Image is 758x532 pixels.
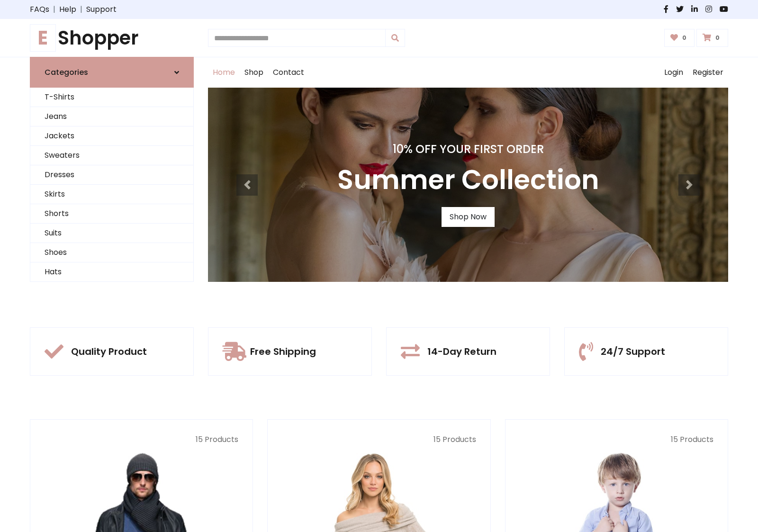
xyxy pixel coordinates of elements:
a: Login [659,57,688,88]
a: Shop [240,57,268,88]
a: Shorts [30,204,193,224]
a: Shoes [30,243,193,262]
a: Suits [30,224,193,243]
a: Contact [268,57,309,88]
span: 0 [713,34,722,42]
span: | [76,4,86,15]
a: Jackets [30,126,193,146]
a: T-Shirts [30,88,193,107]
a: Help [59,4,76,15]
a: Register [688,57,728,88]
a: 0 [696,29,728,47]
a: Skirts [30,185,193,204]
span: | [49,4,59,15]
h3: Summer Collection [337,164,599,196]
a: EShopper [30,27,194,49]
span: 0 [680,34,689,42]
h1: Shopper [30,27,194,49]
h5: 24/7 Support [601,346,665,357]
a: Sweaters [30,146,193,165]
h6: Categories [45,68,88,77]
a: Home [208,57,240,88]
h4: 10% Off Your First Order [337,143,599,156]
a: Shop Now [442,207,495,227]
a: Hats [30,262,193,282]
a: 0 [664,29,695,47]
a: Dresses [30,165,193,185]
a: Support [86,4,117,15]
p: 15 Products [282,434,476,445]
h5: Quality Product [71,346,147,357]
p: 15 Products [45,434,238,445]
h5: Free Shipping [250,346,316,357]
a: FAQs [30,4,49,15]
span: E [30,24,56,52]
p: 15 Products [520,434,713,445]
h5: 14-Day Return [427,346,496,357]
a: Jeans [30,107,193,126]
a: Categories [30,57,194,88]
